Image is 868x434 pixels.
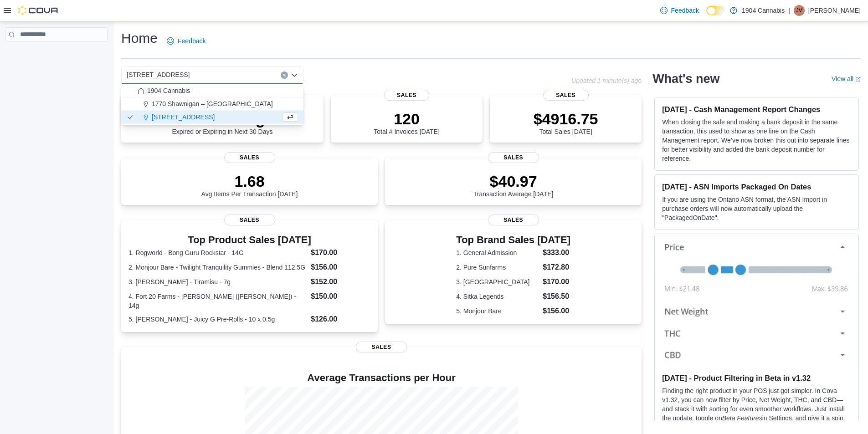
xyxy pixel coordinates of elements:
span: [STREET_ADDRESS] [127,69,190,80]
span: Sales [488,152,539,163]
a: Feedback [657,1,703,20]
a: View allExternal link [832,75,861,82]
p: Finding the right product in your POS just got simpler. In Cova v1.32, you can now filter by Pric... [662,386,851,432]
span: 1770 Shawnigan – [GEOGRAPHIC_DATA] [152,99,273,108]
dt: 2. Pure Sunfarms [456,263,539,272]
p: 1.68 [201,172,298,190]
p: | [788,5,790,16]
p: If you are using the Ontario ASN format, the ASN Import in purchase orders will now automatically... [662,195,851,222]
h3: Top Product Sales [DATE] [128,235,370,245]
svg: External link [855,77,861,82]
button: Clear input [281,71,288,79]
dd: $126.00 [311,314,370,325]
dt: 3. [PERSON_NAME] - Tiramisu - 7g [128,277,307,286]
h3: [DATE] - Product Filtering in Beta in v1.32 [662,373,851,383]
dd: $172.80 [543,262,570,273]
button: [STREET_ADDRESS] [121,111,303,124]
dd: $150.00 [311,291,370,302]
span: Sales [384,90,430,101]
dd: $156.00 [311,262,370,273]
span: Sales [356,342,407,352]
h2: What's new [652,71,719,86]
nav: Complex example [5,44,108,66]
span: JV [796,5,802,16]
div: Jeffrey Villeneuve [794,5,805,16]
span: 1904 Cannabis [147,86,190,95]
dt: 3. [GEOGRAPHIC_DATA] [456,277,539,286]
em: Beta Features [722,414,762,422]
span: Feedback [671,6,699,15]
dt: 4. Fort 20 Farms - [PERSON_NAME] ([PERSON_NAME]) - 14g [128,292,307,310]
span: [STREET_ADDRESS] [152,112,215,122]
dt: 1. General Admission [456,248,539,257]
p: 1904 Cannabis [742,5,785,16]
dt: 5. Monjour Bare [456,306,539,316]
h3: Top Brand Sales [DATE] [456,235,570,245]
p: 120 [374,110,439,128]
span: Sales [224,152,275,163]
img: Cova [18,6,59,15]
p: $4916.75 [534,110,598,128]
dt: 5. [PERSON_NAME] - Juicy G Pre-Rolls - 10 x 0.5g [128,315,307,324]
dt: 1. Rogworld - Bong Guru Rockstar - 14G [128,248,307,257]
span: Sales [224,214,275,225]
h1: Home [121,29,158,47]
p: When closing the safe and making a bank deposit in the same transaction, this used to show as one... [662,117,851,163]
p: $40.97 [473,172,554,190]
span: Sales [488,214,539,225]
h3: [DATE] - Cash Management Report Changes [662,105,851,114]
div: Transaction Average [DATE] [473,172,554,198]
dd: $156.50 [543,291,570,302]
div: Total Sales [DATE] [534,110,598,135]
a: Feedback [163,32,209,50]
div: Choose from the following options [121,84,303,124]
input: Dark Mode [706,6,725,15]
dd: $152.00 [311,276,370,287]
span: Feedback [178,36,205,46]
div: Avg Items Per Transaction [DATE] [201,172,298,198]
dt: 4. Sitka Legends [456,292,539,301]
button: 1770 Shawnigan – [GEOGRAPHIC_DATA] [121,97,303,111]
dd: $170.00 [311,247,370,258]
dd: $156.00 [543,306,570,317]
dd: $333.00 [543,247,570,258]
button: Close list of options [291,71,298,79]
dd: $170.00 [543,276,570,287]
h4: Average Transactions per Hour [128,373,634,383]
p: [PERSON_NAME] [808,5,861,16]
div: Total # Invoices [DATE] [374,110,439,135]
dt: 2. Monjour Bare - Twilight Tranquility Gummies - Blend 112.5G [128,263,307,272]
button: 1904 Cannabis [121,84,303,97]
h3: [DATE] - ASN Imports Packaged On Dates [662,182,851,191]
p: Updated 1 minute(s) ago [571,77,642,84]
span: Sales [543,90,589,101]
